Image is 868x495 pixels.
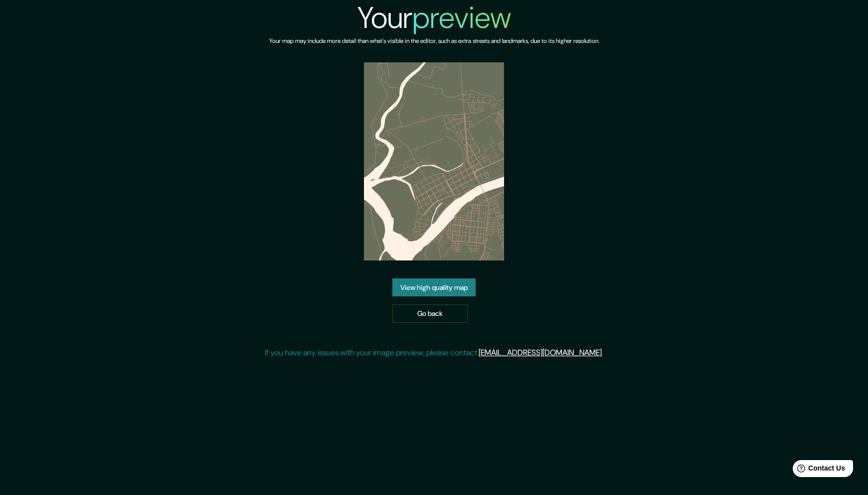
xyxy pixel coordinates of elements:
p: If you have any issues with your image preview, please contact . [265,347,603,359]
a: [EMAIL_ADDRESS][DOMAIN_NAME] [479,347,602,358]
a: Go back [392,304,468,323]
a: View high quality map [392,278,476,297]
iframe: Help widget launcher [779,456,857,484]
h6: Your map may include more detail than what's visible in the editor, such as extra streets and lan... [269,36,599,46]
img: created-map-preview [364,62,504,260]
